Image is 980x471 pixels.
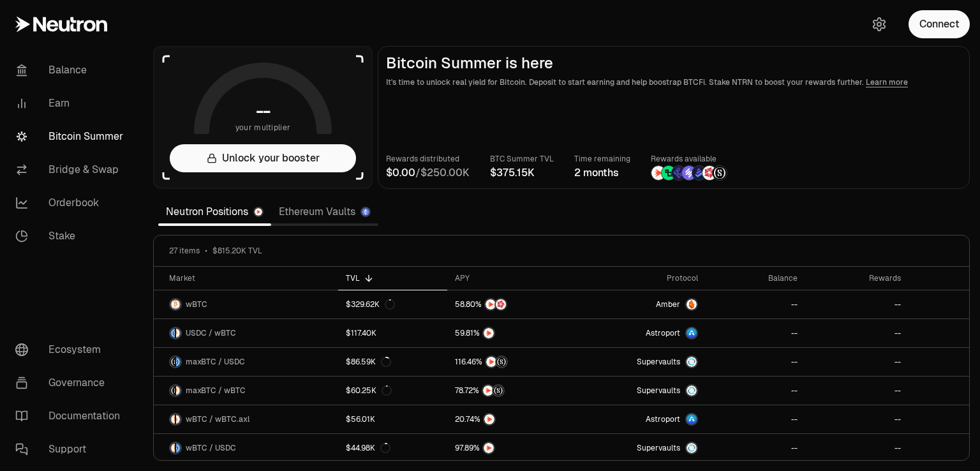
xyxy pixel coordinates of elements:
div: Market [169,273,330,283]
span: your multiplier [235,121,291,134]
div: Balance [713,273,798,283]
a: Stake [5,220,138,253]
img: maxBTC Logo [170,357,175,367]
a: $117.40K [338,319,447,347]
a: -- [706,290,805,318]
div: $56.01K [346,414,375,424]
button: NTRN [455,413,569,426]
span: Amber [656,299,680,310]
span: $815.20K TVL [212,246,262,256]
a: Orderbook [5,186,138,220]
img: maxBTC Logo [170,385,175,396]
a: -- [805,319,909,347]
a: -- [706,319,805,347]
a: $329.62K [338,290,447,318]
a: NTRN [447,319,577,347]
p: BTC Summer TVL [490,153,554,165]
span: maxBTC / USDC [186,357,245,367]
div: $60.25K [346,385,392,396]
a: $44.98K [338,434,447,462]
img: Mars Fragments [702,166,716,180]
img: Bedrock Diamonds [692,166,706,180]
a: NTRN [447,434,577,462]
a: -- [805,348,909,376]
a: Ethereum Vaults [271,199,378,225]
img: Structured Points [493,385,503,396]
img: Structured Points [713,166,727,180]
img: Amber [687,299,697,310]
a: Bridge & Swap [5,153,138,186]
a: Earn [5,87,138,120]
span: Supervaults [637,357,680,367]
div: Rewards [813,273,901,283]
img: USDC Logo [176,443,181,453]
button: Connect [909,10,970,38]
a: $56.01K [338,405,447,433]
img: Supervaults [687,443,697,453]
button: NTRNStructured Points [455,355,569,368]
a: SupervaultsSupervaults [577,377,706,405]
div: / [386,165,470,181]
a: $86.59K [338,348,447,376]
span: wBTC [186,299,207,310]
p: Rewards distributed [386,153,470,165]
span: Supervaults [637,385,680,396]
span: maxBTC / wBTC [186,385,246,396]
a: maxBTC LogoUSDC LogomaxBTC / USDC [154,348,338,376]
span: wBTC / USDC [186,443,236,453]
button: NTRN [455,442,569,454]
span: 27 items [169,246,200,256]
div: APY [455,273,569,283]
img: wBTC Logo [176,328,181,338]
img: NTRN [486,357,496,367]
img: wBTC.axl Logo [176,414,181,424]
img: Ethereum Logo [362,208,369,216]
a: Astroport [577,405,706,433]
img: NTRN [484,443,494,453]
img: wBTC Logo [176,385,181,396]
span: Astroport [646,414,680,424]
div: Protocol [584,273,699,283]
h2: Bitcoin Summer is here [386,54,961,72]
img: Mars Fragments [496,299,506,310]
img: EtherFi Points [672,166,686,180]
div: $86.59K [346,357,391,367]
img: Supervaults [687,357,697,367]
img: wBTC Logo [170,443,175,453]
img: NTRN [483,385,493,396]
img: wBTC Logo [170,299,181,310]
a: SupervaultsSupervaults [577,434,706,462]
div: $44.98K [346,443,390,453]
a: USDC LogowBTC LogoUSDC / wBTC [154,319,338,347]
a: Balance [5,54,138,87]
a: Documentation [5,400,138,433]
button: Unlock your booster [170,144,356,172]
a: Governance [5,366,138,400]
a: -- [706,377,805,405]
a: Learn more [866,77,908,87]
button: NTRN [455,327,569,340]
a: $60.25K [338,377,447,405]
img: USDC Logo [176,357,181,367]
img: NTRN [486,299,496,310]
a: wBTC LogowBTC.axl LogowBTC / wBTC.axl [154,405,338,433]
a: Astroport [577,319,706,347]
a: Ecosystem [5,333,138,366]
div: 2 months [574,165,630,181]
img: USDC Logo [170,328,175,338]
a: -- [706,348,805,376]
a: -- [805,405,909,433]
a: SupervaultsSupervaults [577,348,706,376]
p: Time remaining [574,153,630,165]
div: $117.40K [346,328,376,338]
a: -- [805,377,909,405]
a: wBTC LogoUSDC LogowBTC / USDC [154,434,338,462]
img: NTRN [651,166,665,180]
a: NTRNStructured Points [447,348,577,376]
a: wBTC LogowBTC [154,290,338,318]
p: Rewards available [651,153,727,165]
h1: -- [256,101,271,121]
img: Neutron Logo [255,208,262,216]
a: -- [706,434,805,462]
img: Solv Points [682,166,696,180]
